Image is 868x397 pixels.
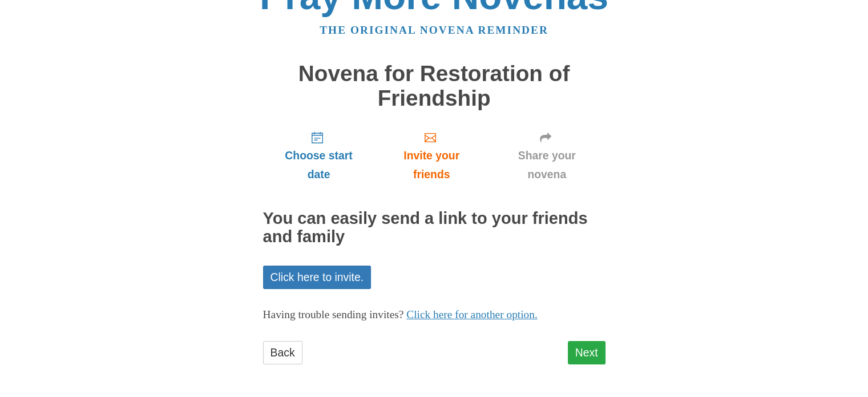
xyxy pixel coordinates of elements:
[374,122,488,190] a: Invite your friends
[263,266,372,289] a: Click here to invite.
[488,122,605,190] a: Share your novena
[263,210,605,246] h2: You can easily send a link to your friends and family
[568,341,605,364] a: Next
[263,341,302,364] a: Back
[263,122,375,190] a: Choose start date
[386,146,477,184] span: Invite your friends
[500,146,594,184] span: Share your novena
[263,308,404,320] span: Having trouble sending invites?
[263,62,605,110] h1: Novena for Restoration of Friendship
[406,308,538,320] a: Click here for another option.
[274,146,364,184] span: Choose start date
[320,24,548,36] a: The original novena reminder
